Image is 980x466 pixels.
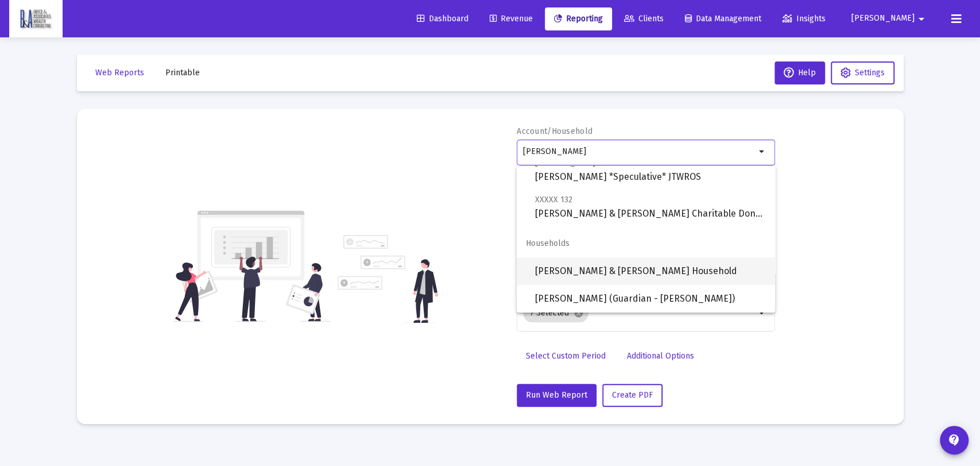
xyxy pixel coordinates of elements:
[756,306,769,320] mat-icon: arrow_drop_down
[756,145,769,159] mat-icon: arrow_drop_down
[338,235,438,323] img: reporting-alt
[517,384,596,407] button: Run Web Report
[627,351,694,361] span: Additional Options
[915,7,928,30] mat-icon: arrow_drop_down
[545,7,612,30] a: Reporting
[535,192,766,221] span: [PERSON_NAME] & [PERSON_NAME] Charitable Donor Fund
[95,68,144,78] span: Web Reports
[838,7,942,30] button: [PERSON_NAME]
[612,390,653,400] span: Create PDF
[535,195,572,205] span: XXXXX 132
[523,302,756,325] mat-chip-list: Selection
[774,61,825,84] button: Help
[526,390,587,400] span: Run Web Report
[615,7,673,30] a: Clients
[554,14,603,24] span: Reporting
[165,68,200,78] span: Printable
[526,351,606,361] span: Select Custom Period
[156,61,209,84] button: Printable
[574,308,584,318] mat-icon: cancel
[535,156,766,184] span: [PERSON_NAME] *Speculative* JTWROS
[490,14,533,24] span: Revenue
[831,61,894,84] button: Settings
[783,14,826,24] span: Insights
[523,147,756,156] input: Search or select an account or household
[523,304,588,322] mat-chip: 7 Selected
[602,384,663,407] button: Create PDF
[784,68,816,78] span: Help
[535,257,766,285] span: [PERSON_NAME] & [PERSON_NAME] Household
[417,14,468,24] span: Dashboard
[685,14,761,24] span: Data Management
[624,14,664,24] span: Clients
[18,7,54,30] img: Dashboard
[676,7,770,30] a: Data Management
[773,7,835,30] a: Insights
[408,7,478,30] a: Dashboard
[517,230,775,257] span: Households
[86,61,153,84] button: Web Reports
[481,7,542,30] a: Revenue
[517,126,592,136] label: Account/Household
[947,433,961,447] mat-icon: contact_support
[855,68,885,78] span: Settings
[851,14,915,24] span: [PERSON_NAME]
[535,285,766,313] span: [PERSON_NAME] (Guardian - [PERSON_NAME])
[173,209,331,323] img: reporting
